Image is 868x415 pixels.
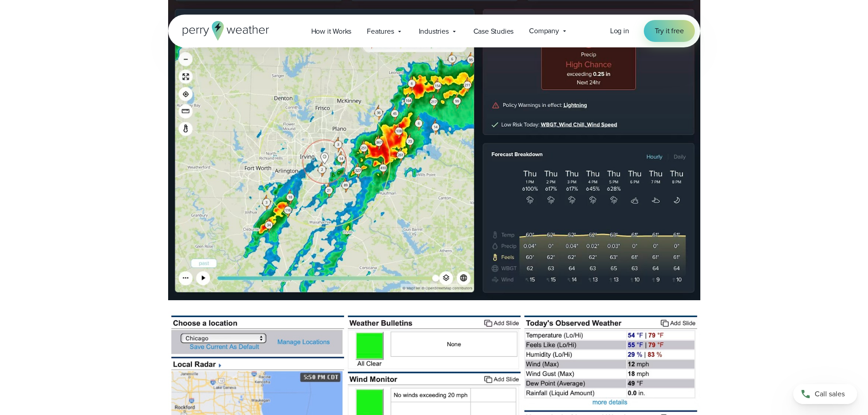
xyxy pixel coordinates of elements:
span: Industries [419,26,449,37]
a: Log in [610,26,629,36]
span: Company [529,26,559,36]
span: Call sales [815,389,845,400]
a: How it Works [303,22,360,41]
span: How it Works [311,26,352,37]
a: Call sales [793,384,857,404]
a: Case Studies [466,22,522,41]
span: Case Studies [473,26,514,37]
span: Features [367,26,394,37]
a: Try it free [644,20,695,42]
span: Try it free [655,26,684,36]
